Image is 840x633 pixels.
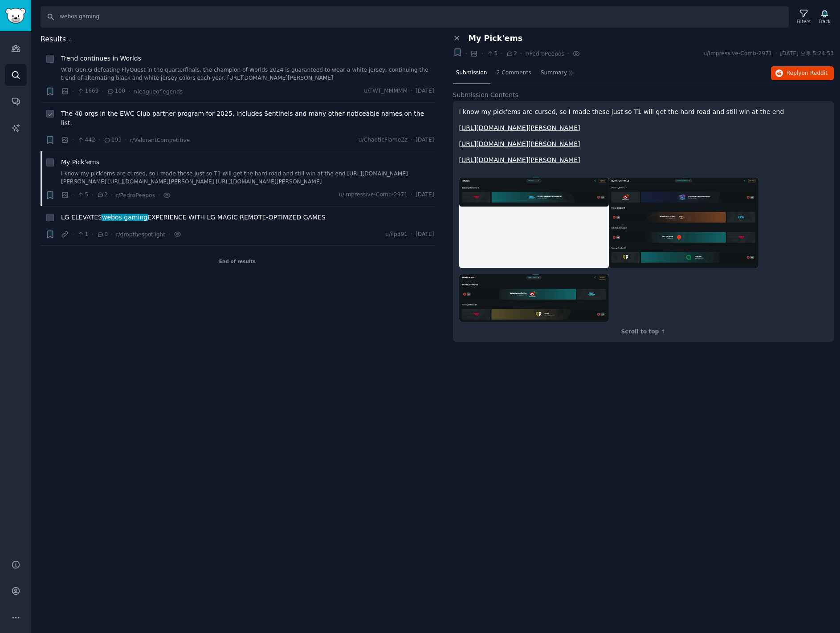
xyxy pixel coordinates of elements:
[61,109,434,128] a: The 40 orgs in the EWC Club partner program for 2025, includes Sentinels and many other noticeabl...
[97,231,108,239] span: 0
[116,192,155,199] span: r/PedroPeepos
[486,50,497,58] span: 5
[41,34,66,45] span: Results
[797,18,811,24] div: Filters
[459,328,828,336] div: Scroll to top ↑
[130,137,190,143] span: r/ValorantCompetitive
[69,37,72,43] span: 4
[609,178,758,268] img: My Pick'ems
[775,50,777,58] span: ·
[61,158,99,167] a: My Pick'ems
[501,49,502,58] span: ·
[780,50,834,58] span: [DATE] 오후 5:24:53
[41,246,434,277] div: End of results
[453,90,519,100] span: Submission Contents
[364,87,408,95] span: u/TWT_MMMMM
[111,230,113,239] span: ·
[416,231,434,239] span: [DATE]
[385,231,408,239] span: u/ilp391
[61,213,326,222] span: LG ELEVATES EXPERIENCE WITH LG MAGIC REMOTE-OPTIMZED GAMES
[459,178,609,207] img: My Pick'ems
[61,213,326,222] a: LG ELEVATESwebos gamingEXPERIENCE WITH LG MAGIC REMOTE-OPTIMZED GAMES
[411,136,412,144] span: ·
[802,70,828,76] span: on Reddit
[61,66,434,82] a: With Gen.G defeating FlyQuest in the quarterfinals, the champion of Worlds 2024 is guaranteed to ...
[541,69,567,77] span: Summary
[116,231,165,238] span: r/dropthespotlight
[359,136,408,144] span: u/ChaoticFlameZz
[416,191,434,199] span: [DATE]
[416,87,434,95] span: [DATE]
[133,89,183,95] span: r/leagueoflegends
[459,107,828,117] p: I know my pick'ems are cursed, so I made these just so T1 will get the hard road and still win at...
[497,69,531,77] span: 2 Comments
[411,87,412,95] span: ·
[128,87,130,96] span: ·
[168,230,170,239] span: ·
[411,191,412,199] span: ·
[703,50,772,58] span: u/Impressive-Comb-2971
[111,191,113,200] span: ·
[125,135,126,145] span: ·
[72,135,74,145] span: ·
[91,191,93,200] span: ·
[77,231,88,239] span: 1
[411,231,412,239] span: ·
[72,230,74,239] span: ·
[107,87,125,95] span: 100
[103,136,122,144] span: 193
[339,191,408,199] span: u/Impressive-Comb-2971
[416,136,434,144] span: [DATE]
[101,214,148,221] span: webos gaming
[771,66,834,81] button: Replyon Reddit
[816,8,834,26] button: Track
[5,8,26,24] img: GummySearch logo
[459,140,580,147] a: [URL][DOMAIN_NAME][PERSON_NAME]
[469,34,523,43] span: My Pick'ems
[72,191,74,200] span: ·
[787,69,828,77] span: Reply
[77,191,88,199] span: 5
[61,170,434,186] a: I know my pick'ems are cursed, so I made these just so T1 will get the hard road and still win at...
[97,191,108,199] span: 2
[459,274,609,322] img: My Pick'ems
[91,230,93,239] span: ·
[158,191,160,200] span: ·
[77,136,95,144] span: 442
[456,69,487,77] span: Submission
[459,124,580,131] a: [URL][DOMAIN_NAME][PERSON_NAME]
[506,50,517,58] span: 2
[520,49,522,58] span: ·
[102,87,104,96] span: ·
[481,49,483,58] span: ·
[525,51,564,57] span: r/PedroPeepos
[77,87,99,95] span: 1669
[819,18,831,24] div: Track
[567,49,569,58] span: ·
[465,49,467,58] span: ·
[72,87,74,96] span: ·
[459,156,580,163] a: [URL][DOMAIN_NAME][PERSON_NAME]
[61,54,141,63] a: Trend continues in Worlds
[41,6,789,28] input: Search Keyword
[98,135,100,145] span: ·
